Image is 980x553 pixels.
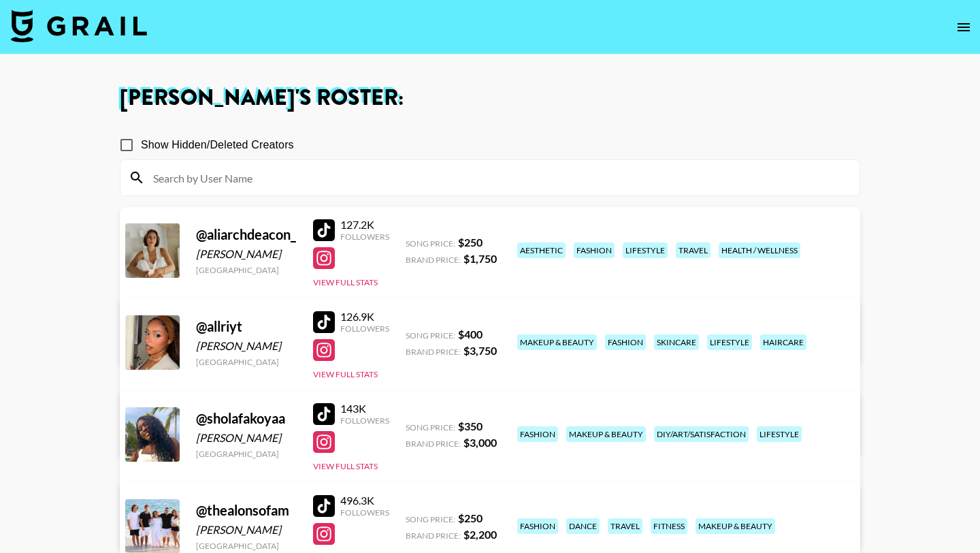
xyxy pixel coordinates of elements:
[654,426,749,442] div: diy/art/satisfaction
[707,334,752,350] div: lifestyle
[196,339,297,353] div: [PERSON_NAME]
[950,14,977,41] button: open drawer
[458,511,483,524] strong: $ 250
[120,87,860,109] h1: [PERSON_NAME] 's Roster:
[406,347,461,357] span: Brand Price:
[605,334,646,350] div: fashion
[340,310,389,323] div: 126.9K
[11,10,147,42] img: Grail Talent
[654,334,699,350] div: skincare
[676,242,710,258] div: travel
[196,431,297,445] div: [PERSON_NAME]
[566,518,600,534] div: dance
[196,357,297,367] div: [GEOGRAPHIC_DATA]
[608,518,642,534] div: travel
[340,507,389,518] div: Followers
[517,518,558,534] div: fashion
[196,318,297,335] div: @ allriyt
[196,410,297,427] div: @ sholafakoyaa
[566,426,646,442] div: makeup & beauty
[141,137,294,153] span: Show Hidden/Deleted Creators
[340,232,389,242] div: Followers
[406,238,455,249] span: Song Price:
[623,242,668,258] div: lifestyle
[458,420,483,432] strong: $ 350
[517,426,558,442] div: fashion
[340,494,389,507] div: 496.3K
[760,334,806,350] div: haircare
[313,461,378,471] button: View Full Stats
[340,402,389,415] div: 143K
[517,242,566,258] div: aesthetic
[340,415,389,426] div: Followers
[696,518,775,534] div: makeup & beauty
[517,334,597,350] div: makeup & beauty
[757,426,802,442] div: lifestyle
[463,344,497,357] strong: $ 3,750
[196,265,297,275] div: [GEOGRAPHIC_DATA]
[406,514,455,524] span: Song Price:
[196,523,297,537] div: [PERSON_NAME]
[406,255,461,265] span: Brand Price:
[406,531,461,541] span: Brand Price:
[340,218,389,232] div: 127.2K
[406,422,455,432] span: Song Price:
[196,247,297,261] div: [PERSON_NAME]
[196,541,297,551] div: [GEOGRAPHIC_DATA]
[196,449,297,459] div: [GEOGRAPHIC_DATA]
[719,242,800,258] div: health / wellness
[340,323,389,334] div: Followers
[406,439,461,449] span: Brand Price:
[196,502,297,519] div: @ thealonsofam
[574,242,615,258] div: fashion
[463,436,497,449] strong: $ 3,000
[313,369,378,379] button: View Full Stats
[313,277,378,287] button: View Full Stats
[458,236,483,249] strong: $ 250
[463,252,497,265] strong: $ 1,750
[651,518,687,534] div: fitness
[406,330,455,341] span: Song Price:
[145,167,851,189] input: Search by User Name
[196,226,297,243] div: @ aliarchdeacon_
[463,528,497,541] strong: $ 2,200
[458,328,483,341] strong: $ 400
